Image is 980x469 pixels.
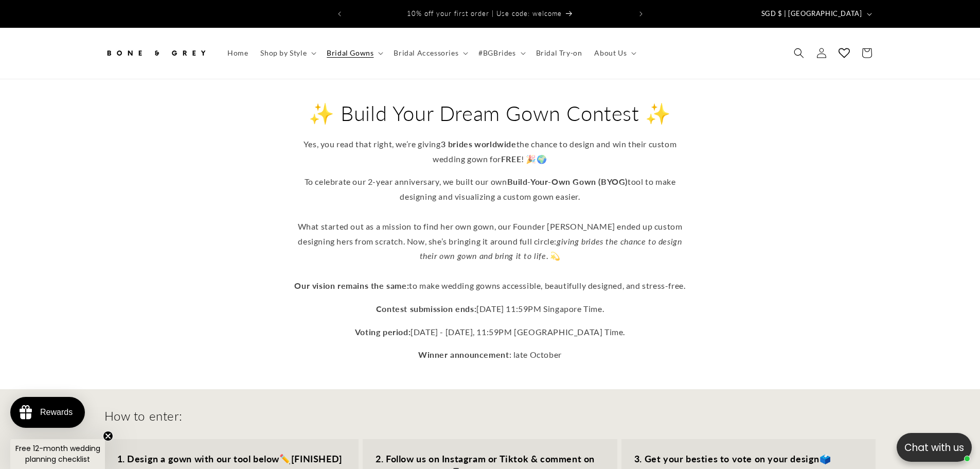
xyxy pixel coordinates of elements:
[472,42,529,64] summary: #BGBrides
[630,4,652,24] button: Next announcement
[10,439,105,469] div: Free 12-month wedding planning checklistClose teaser
[328,4,351,24] button: Previous announcement
[320,42,387,64] summary: Bridal Gowns
[290,348,691,362] p: : late October
[117,453,280,464] strong: 1. Design a gown with our tool below
[254,42,320,64] summary: Shop by Style
[100,38,211,68] a: Bone and Grey Bridal
[290,100,691,127] h2: ✨ Build Your Dream Gown Contest ✨
[290,302,691,317] p: [DATE] 11:59PM Singapore Time.
[634,453,819,464] strong: 3. Get your besties to vote on your design
[761,9,862,19] span: SGD $ | [GEOGRAPHIC_DATA]
[291,453,343,464] strong: [FINISHED]
[387,42,472,64] summary: Bridal Accessories
[104,42,207,64] img: Bone and Grey Bridal
[355,327,411,337] strong: Voting period:
[327,48,373,58] span: Bridal Gowns
[407,9,562,18] span: 10% off your first order | Use code: welcome
[536,48,582,58] span: Bridal Try-on
[588,42,640,64] summary: About Us
[376,304,476,314] strong: Contest submission ends:
[897,433,972,462] button: Open chatbox
[755,4,876,24] button: SGD $ | [GEOGRAPHIC_DATA]
[394,48,458,58] span: Bridal Accessories
[441,139,473,149] strong: 3 brides
[594,48,627,58] span: About Us
[260,48,307,58] span: Shop by Style
[501,154,521,164] strong: FREE
[15,443,100,464] span: Free 12-month wedding planning checklist
[634,452,863,466] h3: 🗳️
[474,139,516,149] strong: worldwide
[117,452,346,466] h3: ✏️
[418,350,509,359] strong: Winner announcement
[897,440,972,455] p: Chat with us
[290,175,691,293] p: To celebrate our 2-year anniversary, we built our own tool to make designing and visualizing a cu...
[227,48,248,58] span: Home
[290,137,691,167] p: Yes, you read that right, we’re giving the chance to design and win their custom wedding gown for...
[530,42,589,64] a: Bridal Try-on
[788,42,810,64] summary: Search
[420,236,682,261] em: giving brides the chance to design their own gown and bring it to life
[507,177,628,186] strong: Build-Your-Own Gown (BYOG)
[103,431,113,441] button: Close teaser
[40,408,73,417] div: Rewards
[221,42,254,64] a: Home
[478,48,515,58] span: #BGBrides
[290,325,691,340] p: [DATE] - [DATE], 11:59PM [GEOGRAPHIC_DATA] Time.
[104,408,183,424] h2: How to enter:
[294,281,409,290] strong: Our vision remains the same:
